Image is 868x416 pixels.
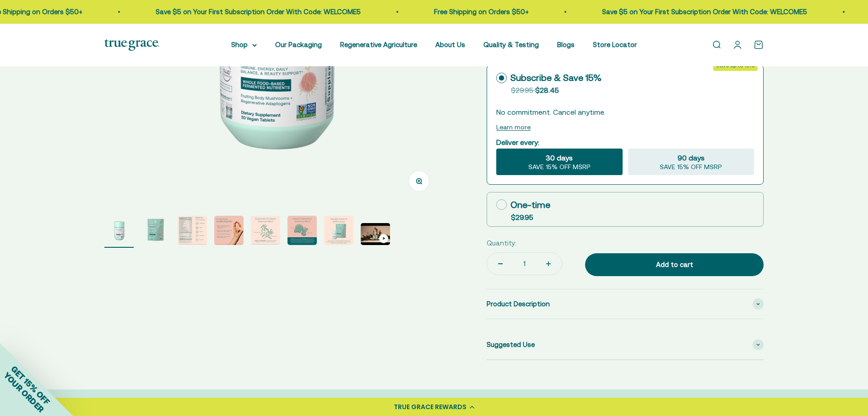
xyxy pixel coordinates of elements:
span: Product Description [487,299,550,309]
img: We select ingredients that play a concrete role in true health, and we include them at effective ... [141,216,170,245]
button: Go to item 3 [178,216,207,248]
button: Increase quantity [535,253,562,275]
span: GET 15% OFF [9,364,52,406]
p: Save $5 on Your First Subscription Order With Code: WELCOME5 [74,6,279,17]
div: Add to cart [603,259,745,270]
img: We select ingredients that play a concrete role in true health, and we include them at effective ... [178,216,207,245]
p: Save $5 on Your First Subscription Order With Code: WELCOME5 [521,6,726,17]
img: When you opt for our refill pouches instead of buying a whole new bottle every time you buy suppl... [324,216,353,245]
button: Add to cart [585,253,764,276]
img: - 1200IU of Vitamin D3 from Lichen and 60 mcg of Vitamin K2 from Mena-Q7 - Regenerative & organic... [214,216,244,245]
label: Quantity: [487,238,516,249]
button: Go to item 5 [251,216,280,248]
a: Quality & Testing [483,41,539,48]
img: Holy Basil and Ashwagandha are Ayurvedic herbs known as "adaptogens." They support overall health... [251,216,280,245]
a: Blogs [557,41,575,48]
span: Suggested Use [487,339,535,350]
div: TRUE GRACE REWARDS [394,402,467,412]
button: Decrease quantity [487,253,514,275]
a: Our Packaging [275,41,322,48]
summary: Product Description [487,289,764,319]
button: Go to item 7 [324,216,353,248]
a: Store Locator [593,41,637,48]
a: Free Shipping on Orders $50+ [353,8,447,16]
a: About Us [435,41,465,48]
button: Go to item 1 [104,216,134,248]
span: YOUR ORDER [2,370,46,414]
summary: Shop [231,39,257,50]
img: We select ingredients that play a concrete role in true health, and we include them at effective ... [104,216,134,245]
button: Go to item 4 [214,216,244,248]
img: Reighi supports healthy aging.* Cordyceps support endurance.* Our extracts come exclusively from ... [288,216,317,245]
button: Go to item 6 [288,216,317,248]
summary: Suggested Use [487,330,764,359]
button: Go to item 8 [361,223,390,248]
a: Regenerative Agriculture [340,41,417,48]
button: Go to item 2 [141,216,170,248]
